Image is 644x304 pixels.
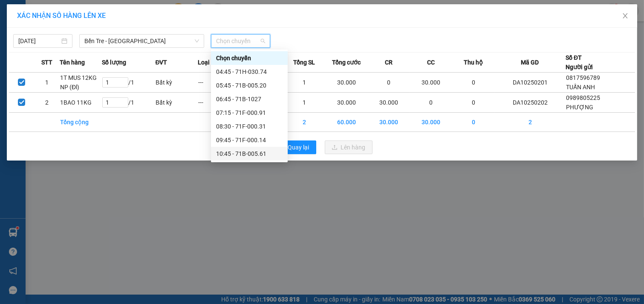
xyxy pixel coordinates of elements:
span: Tổng SL [293,58,315,67]
td: Bất kỳ [155,93,197,113]
td: 0 [452,73,494,93]
td: 30.000 [410,113,452,132]
div: Chọn chuyến [216,53,283,63]
span: Số lượng [102,58,126,67]
div: 09:45 - 71F-000.14 [216,135,283,145]
td: 2 [494,113,566,132]
td: DA10250202 [494,93,566,113]
div: 06:45 - 71B-1027 [216,94,283,104]
div: Chọn chuyến [211,51,288,65]
div: [PERSON_NAME] [71,26,139,37]
td: 1BAO 11KG [60,93,102,113]
td: 1 [283,93,325,113]
span: PHƯỢNG [566,104,593,111]
td: 1 [283,73,325,93]
div: 07:15 - 71F-000.91 [216,108,283,117]
div: PHƯỢNG [7,28,65,38]
span: Gửi: [7,8,20,17]
td: 2 [35,93,60,113]
div: Số ĐT Người gửi [566,53,593,72]
td: --- [198,73,240,93]
span: Tên hàng [60,58,85,67]
td: 2 [283,113,325,132]
span: TUẤN ANH [566,84,595,91]
td: / 1 [102,93,155,113]
span: Nhận: [71,7,92,16]
td: Tổng cộng [60,113,102,132]
td: 30.000 [325,73,367,93]
td: --- [198,93,240,113]
span: Quay lại [288,143,309,152]
span: close [622,12,629,19]
td: 0 [410,93,452,113]
button: uploadLên hàng [325,140,373,154]
span: 0989805225 [566,94,600,101]
span: Bến Tre - Sài Gòn [84,35,199,47]
td: 1 [35,73,60,93]
div: 08:30 - 71F-000.31 [216,122,283,131]
span: down [194,38,199,44]
button: Close [613,4,637,28]
td: 60.000 [325,113,367,132]
td: 30.000 [410,73,452,93]
div: 05:45 - 71B-005.20 [216,81,283,90]
td: 0 [368,73,410,93]
div: Trạm Đông Á [7,7,65,28]
div: 04:45 - 71H-030.74 [216,67,283,76]
td: 1T MUS 12KG NP (Đl) [60,73,102,93]
td: 30.000 [325,93,367,113]
td: / 1 [102,73,155,93]
span: Chọn chuyến [216,35,265,47]
td: 0 [452,113,494,132]
span: Mã GD [521,58,539,67]
div: [PERSON_NAME] [71,7,139,26]
span: 0817596789 [566,74,600,81]
td: 30.000 [368,113,410,132]
span: ĐVT [155,58,167,67]
div: 30.000 [6,55,66,84]
span: Đã [PERSON_NAME] : [6,55,66,73]
button: rollbackQuay lại [272,140,316,154]
span: Tổng cước [332,58,361,67]
span: CR [385,58,393,67]
div: 10:45 - 71B-005.61 [216,149,283,158]
span: CC [427,58,435,67]
td: Bất kỳ [155,73,197,93]
td: 0 [452,93,494,113]
span: STT [41,58,52,67]
span: XÁC NHẬN SỐ HÀNG LÊN XE [17,12,106,20]
td: 30.000 [368,93,410,113]
input: 12/10/2025 [18,36,60,46]
td: DA10250201 [494,73,566,93]
span: Loại hàng [198,58,225,67]
span: Thu hộ [464,58,483,67]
